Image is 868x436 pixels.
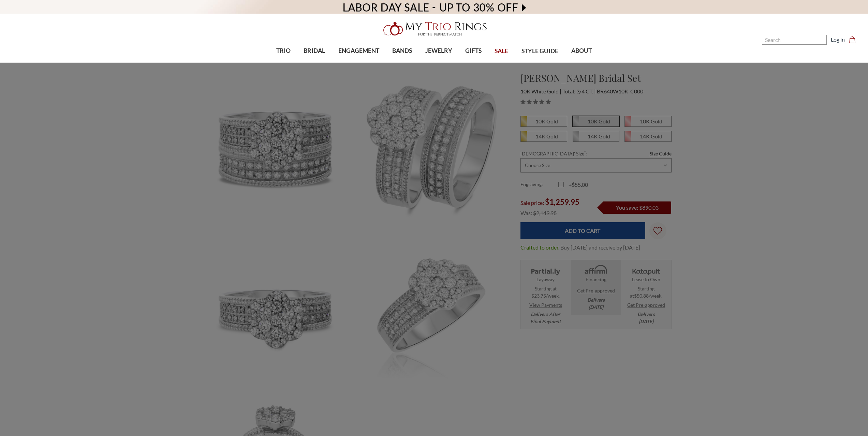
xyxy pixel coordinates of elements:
span: TRIO [276,46,291,55]
span: GIFTS [465,46,482,55]
span: BRIDAL [304,46,325,55]
a: JEWELRY [418,40,458,62]
a: TRIO [270,40,297,62]
span: STYLE GUIDE [521,47,558,56]
span: JEWELRY [425,46,452,55]
a: Cart with 0 items [849,35,860,44]
button: submenu toggle [355,62,362,63]
a: BRIDAL [297,40,332,62]
button: submenu toggle [435,62,442,63]
button: submenu toggle [470,62,477,63]
button: submenu toggle [311,62,318,63]
button: submenu toggle [399,62,406,63]
a: BANDS [386,40,418,62]
span: SALE [495,47,508,56]
a: Log in [831,35,845,44]
a: GIFTS [459,40,488,62]
a: ENGAGEMENT [332,40,386,62]
span: ENGAGEMENT [338,46,379,55]
button: submenu toggle [280,62,287,63]
img: My Trio Rings [380,18,489,40]
button: submenu toggle [578,62,585,63]
input: Search and use arrows or TAB to navigate results [762,35,827,45]
span: BANDS [392,46,412,55]
a: SALE [488,40,515,62]
a: STYLE GUIDE [515,40,564,62]
a: My Trio Rings [252,18,616,40]
span: ABOUT [571,46,592,55]
a: ABOUT [565,40,598,62]
svg: cart.cart_preview [849,36,856,43]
